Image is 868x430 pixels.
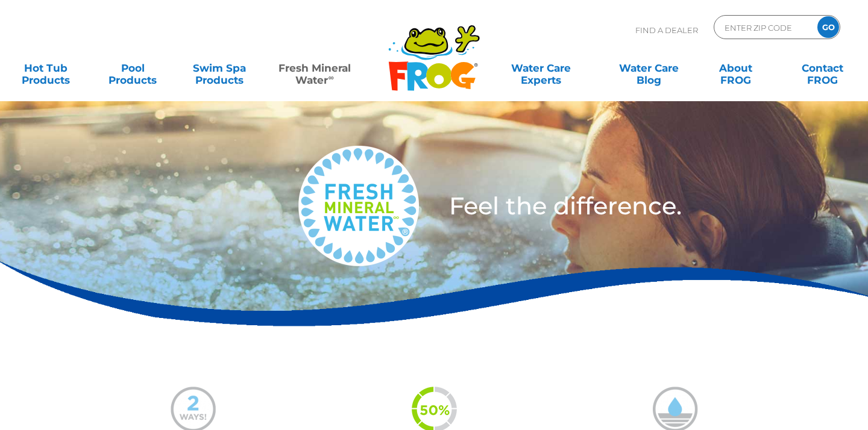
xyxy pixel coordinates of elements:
[298,146,419,266] img: fresh-mineral-water-logo-medium
[328,73,333,82] sup: ∞
[449,194,796,218] h3: Feel the difference.
[702,56,769,80] a: AboutFROG
[817,16,839,38] input: GO
[723,19,805,36] input: Zip Code Form
[486,56,596,80] a: Water CareExperts
[615,56,682,80] a: Water CareBlog
[788,56,856,80] a: ContactFROG
[635,15,698,45] p: Find A Dealer
[12,56,80,80] a: Hot TubProducts
[99,56,166,80] a: PoolProducts
[186,56,253,80] a: Swim SpaProducts
[272,56,357,80] a: Fresh MineralWater∞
